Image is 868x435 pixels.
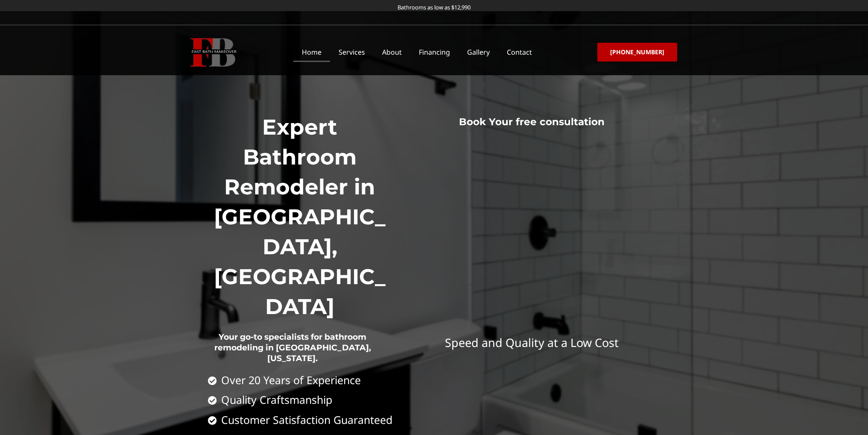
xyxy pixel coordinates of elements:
a: [PHONE_NUMBER] [597,43,677,62]
h2: Your go-to specialists for bathroom remodeling in [GEOGRAPHIC_DATA], [US_STATE]. [208,322,378,375]
a: Services [330,42,374,62]
span: Speed and Quality at a Low Cost [445,335,619,350]
h3: Book Your free consultation [403,116,660,129]
iframe: Website Form [391,120,672,387]
img: Fast Bath Makeover icon [190,38,237,67]
h1: Expert Bathroom Remodeler in [GEOGRAPHIC_DATA], [GEOGRAPHIC_DATA] [208,112,392,322]
a: Gallery [459,42,498,62]
a: About [374,42,410,62]
a: Home [293,42,330,62]
a: Contact [498,42,541,62]
a: Financing [410,42,459,62]
span: Customer Satisfaction Guaranteed [219,414,392,426]
span: Quality Craftsmanship [219,394,332,406]
span: [PHONE_NUMBER] [610,49,664,55]
span: Over 20 Years of Experience [219,374,361,386]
